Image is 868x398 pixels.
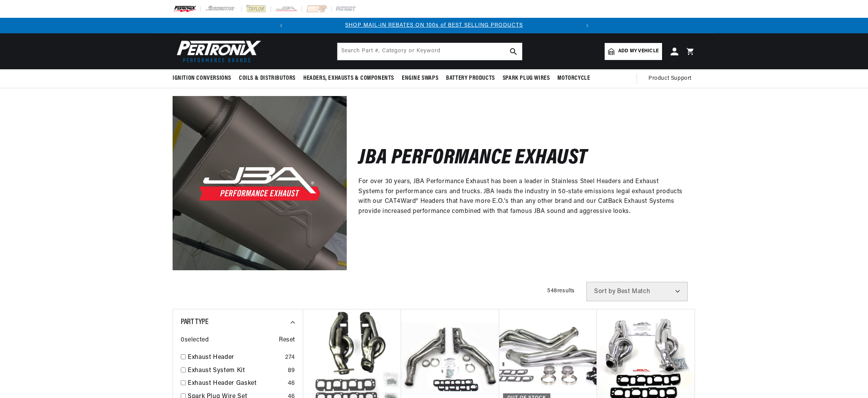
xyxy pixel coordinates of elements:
img: JBA Performance Exhaust [173,96,347,270]
span: Spark Plug Wires [503,74,550,82]
div: 89 [288,366,295,376]
summary: Product Support [648,69,695,88]
div: 274 [285,353,295,363]
a: Exhaust Header [188,353,282,363]
span: Ignition Conversions [173,74,231,82]
a: Exhaust Header Gasket [188,379,285,389]
span: Add my vehicle [618,48,659,55]
summary: Engine Swaps [398,69,442,87]
summary: Headers, Exhausts & Components [299,69,398,87]
summary: Motorcycle [553,69,594,87]
button: search button [505,43,522,60]
span: Battery Products [446,74,495,82]
button: Translation missing: en.sections.announcements.next_announcement [579,18,595,33]
summary: Spark Plug Wires [499,69,554,87]
div: 46 [288,379,295,389]
span: Part Type [181,318,208,326]
img: Pertronix [173,38,262,65]
input: Search Part #, Category or Keyword [337,43,522,60]
slideshow-component: Translation missing: en.sections.announcements.announcement_bar [153,18,715,33]
div: Announcement [289,21,579,30]
span: Headers, Exhausts & Components [303,74,394,82]
span: Motorcycle [557,74,590,82]
summary: Coils & Distributors [235,69,299,87]
button: Translation missing: en.sections.announcements.previous_announcement [273,18,289,33]
span: Reset [279,335,295,345]
span: 0 selected [181,335,209,345]
a: Exhaust System Kit [188,366,285,376]
span: Coils & Distributors [239,74,296,82]
summary: Battery Products [442,69,499,87]
div: 1 of 2 [289,21,579,30]
select: Sort by [586,282,688,301]
span: Engine Swaps [402,74,438,82]
a: Add my vehicle [605,43,662,60]
span: Product Support [648,74,692,83]
h2: JBA Performance Exhaust [358,149,587,168]
a: SHOP MAIL-IN REBATES ON 100s of BEST SELLING PRODUCTS [345,22,523,28]
p: For over 30 years, JBA Performance Exhaust has been a leader in Stainless Steel Headers and Exhau... [358,177,684,216]
span: 548 results [547,288,575,294]
summary: Ignition Conversions [173,69,235,87]
span: Sort by [594,288,616,295]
